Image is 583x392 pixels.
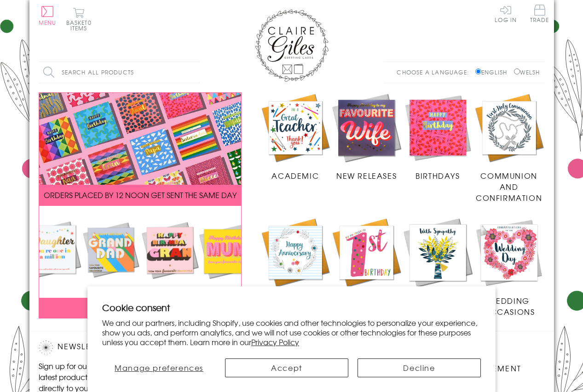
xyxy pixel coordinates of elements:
label: English [475,68,512,76]
button: Decline [358,358,481,377]
label: Welsh [514,68,540,76]
a: Wedding Occasions [473,217,545,317]
span: 0 items [70,18,92,32]
a: Academic [260,92,331,182]
p: Choose a language: [397,68,473,76]
a: Anniversary [260,217,331,306]
p: We and our partners, including Shopify, use cookies and other technologies to personalize your ex... [102,318,481,347]
span: Wedding Occasions [483,295,535,317]
a: Privacy Policy [251,336,299,347]
input: English [475,68,481,74]
span: ORDERS PLACED BY 12 NOON GET SENT THE SAME DAY [44,189,237,200]
button: Manage preferences [102,358,216,377]
h2: Cookie consent [102,301,481,314]
input: Search [190,62,200,83]
a: Birthdays [402,92,473,182]
a: Trade [530,5,549,24]
input: Search all products [39,62,200,83]
span: New Releases [336,170,397,181]
a: Sympathy [402,217,473,306]
span: Academic [271,170,319,181]
span: Menu [39,18,57,27]
button: Menu [39,6,57,25]
span: Birthdays [416,170,460,181]
a: Log In [495,5,517,23]
span: Communion and Confirmation [476,170,542,203]
span: Trade [530,5,549,23]
button: Accept [225,358,348,377]
span: Manage preferences [115,362,203,373]
a: Age Cards [331,217,402,306]
a: Communion and Confirmation [473,92,545,204]
a: New Releases [331,92,402,182]
h2: Newsletter [39,341,195,354]
img: Claire Giles Greetings Cards [255,9,329,82]
input: Welsh [514,68,520,74]
button: Basket0 items [66,7,92,31]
